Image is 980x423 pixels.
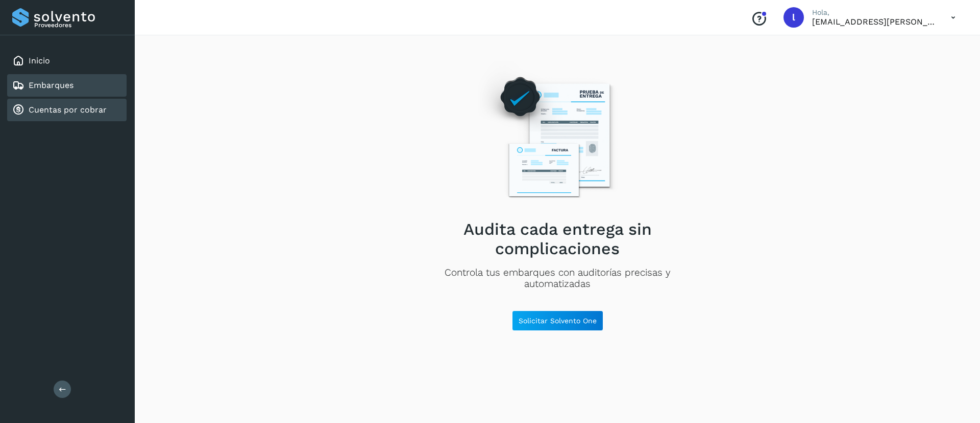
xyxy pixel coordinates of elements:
h2: Audita cada entrega sin complicaciones [412,219,703,259]
span: Solicitar Solvento One [519,317,597,324]
p: Hola, [812,8,935,17]
div: Cuentas por cobrar [7,99,127,121]
a: Cuentas por cobrar [29,105,107,115]
a: Embarques [29,80,73,90]
img: Empty state image [469,61,646,211]
button: Solicitar Solvento One [512,310,603,331]
div: Inicio [7,50,127,72]
a: Inicio [29,56,50,65]
p: lauraamalia.castillo@xpertal.com [812,17,935,27]
div: Embarques [7,74,127,97]
p: Proveedores [34,21,122,29]
p: Controla tus embarques con auditorías precisas y automatizadas [412,267,703,291]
